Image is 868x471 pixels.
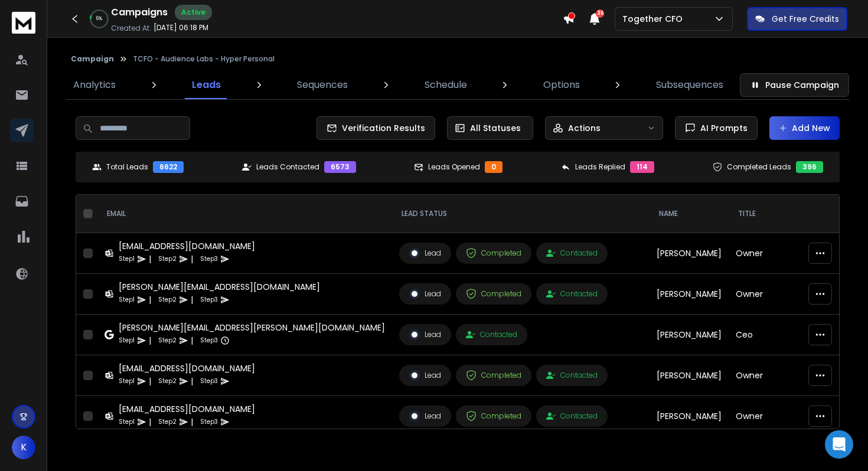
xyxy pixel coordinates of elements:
div: Lead [409,329,441,340]
div: Active [175,5,212,20]
div: 6622 [153,161,184,173]
div: Contacted [546,411,598,421]
div: Lead [409,289,441,299]
p: Step 2 [158,253,177,265]
span: AI Prompts [696,122,748,134]
a: Analytics [66,71,123,99]
button: K [12,436,35,459]
th: EMAIL [97,195,392,233]
p: Step 1 [119,294,135,306]
p: | [149,253,151,265]
p: | [191,253,193,265]
p: Step 3 [200,375,218,387]
p: Step 2 [158,416,177,428]
div: [PERSON_NAME][EMAIL_ADDRESS][DOMAIN_NAME] [119,281,320,293]
p: Step 3 [200,294,218,306]
td: [PERSON_NAME] [650,396,729,437]
p: | [191,375,193,387]
span: Verification Results [337,122,425,134]
div: Open Intercom Messenger [825,430,853,459]
div: [EMAIL_ADDRESS][DOMAIN_NAME] [119,240,255,252]
a: Leads [185,71,228,99]
td: Owner [729,355,832,396]
div: [PERSON_NAME][EMAIL_ADDRESS][PERSON_NAME][DOMAIN_NAME] [119,322,385,333]
div: Contacted [546,289,598,299]
button: Add New [769,116,840,140]
p: Sequences [297,78,348,92]
div: Completed [466,411,521,421]
td: [PERSON_NAME] [650,355,729,396]
div: Contacted [546,248,598,258]
div: Lead [409,370,441,381]
td: Owner [729,274,832,315]
p: Leads Replied [575,162,625,172]
h1: Campaigns [111,5,168,19]
p: | [191,416,193,428]
div: 6573 [324,161,356,173]
p: Step 3 [200,253,218,265]
div: Completed [466,248,521,259]
td: [PERSON_NAME] [650,274,729,315]
img: logo [12,12,35,34]
p: Leads [192,78,221,92]
button: AI Prompts [675,116,758,140]
div: 396 [796,161,823,173]
a: Subsequences [649,71,730,99]
p: | [191,294,193,306]
div: Completed [466,289,521,299]
p: Step 2 [158,375,177,387]
p: Created At: [111,24,151,33]
p: [DATE] 06:18 PM [154,23,208,32]
div: Completed [466,370,521,381]
div: Contacted [466,330,517,339]
p: Analytics [73,78,116,92]
p: Step 1 [119,253,135,265]
td: Owner [729,233,832,274]
p: Together CFO [622,13,687,25]
p: Step 2 [158,335,177,346]
p: All Statuses [470,122,521,134]
p: Completed Leads [727,162,791,172]
p: TCFO - Audience Labs - Hyper Personal [133,54,275,64]
p: Step 1 [119,335,135,346]
p: Step 1 [119,375,135,387]
div: [EMAIL_ADDRESS][DOMAIN_NAME] [119,403,255,415]
a: Sequences [290,71,355,99]
th: NAME [650,195,729,233]
a: Schedule [417,71,474,99]
p: Step 3 [200,416,218,428]
p: | [149,335,151,346]
a: Options [536,71,587,99]
div: Contacted [546,371,598,380]
button: Campaign [71,54,114,64]
td: [PERSON_NAME] [650,233,729,274]
td: [PERSON_NAME] [650,315,729,355]
p: Get Free Credits [772,13,839,25]
p: | [191,335,193,346]
p: Step 3 [200,335,218,346]
p: | [149,416,151,428]
p: Step 2 [158,294,177,306]
p: Leads Opened [428,162,480,172]
p: | [149,375,151,387]
p: Subsequences [656,78,723,92]
button: Verification Results [316,116,435,140]
button: Pause Campaign [740,73,849,97]
div: 114 [630,161,654,173]
span: 36 [596,9,604,18]
p: Options [543,78,580,92]
p: Total Leads [106,162,148,172]
div: Lead [409,248,441,259]
td: Ceo [729,315,832,355]
th: LEAD STATUS [392,195,650,233]
p: 6 % [96,15,102,22]
p: | [149,294,151,306]
p: Actions [568,122,601,134]
td: Owner [729,396,832,437]
div: [EMAIL_ADDRESS][DOMAIN_NAME] [119,362,255,374]
p: Leads Contacted [256,162,319,172]
p: Schedule [425,78,467,92]
div: 0 [485,161,502,173]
